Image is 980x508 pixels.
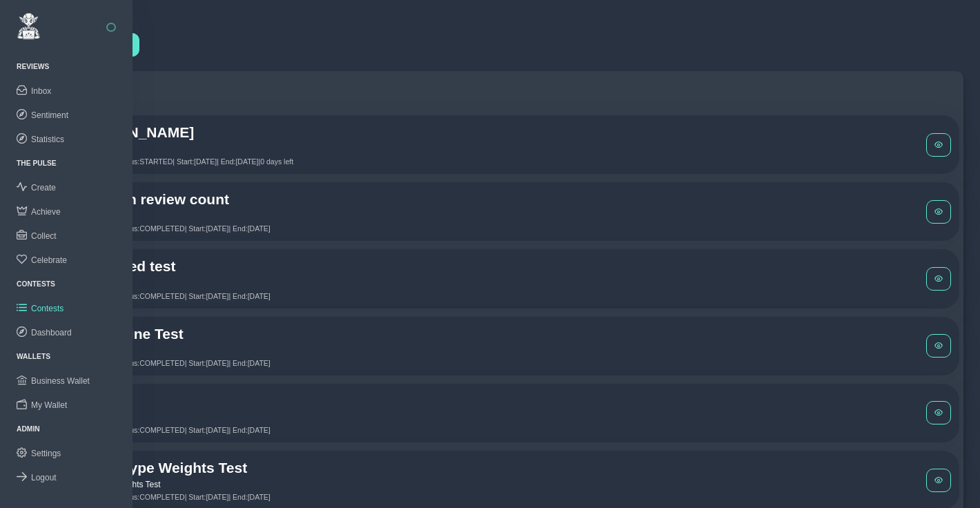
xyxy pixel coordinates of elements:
span: Collect [31,231,57,241]
p: xx [72,277,926,290]
div: INDIVIDUAL | Status: COMPLETED | Start: [DATE] | End: [DATE] [72,359,926,367]
div: INDIVIDUAL | Status: COMPLETED | Start: [DATE] | End: [DATE] [72,224,926,233]
h3: Clementine Test [72,325,926,342]
img: ReviewElf Logo [17,12,41,40]
h3: SourceType Weights Test [72,459,926,476]
span: Inbox [31,86,51,96]
div: INDIVIDUAL | Status: COMPLETED | Start: [DATE] | End: [DATE] [72,493,926,501]
a: The Pulse [17,159,57,167]
p: review count [72,210,926,222]
span: Logout [31,473,57,482]
h3: Deneme [72,392,926,409]
span: Sentiment [31,110,68,120]
span: Business Wallet [31,376,90,386]
span: Statistics [31,135,64,144]
a: Reviews [17,63,49,70]
span: Create [31,183,56,193]
div: INDIVIDUAL | Status: STARTED | Start: [DATE] | End: [DATE] | 0 days left [72,157,926,166]
h3: Scheduled test [72,257,926,275]
span: Settings [31,449,61,458]
h3: Test With review count [72,190,926,208]
span: Contests [31,304,63,313]
p: Dene [72,411,926,424]
span: Achieve [31,207,61,217]
span: Dashboard [31,328,72,338]
p: Name Mention [72,143,926,155]
span: My Wallet [31,400,67,410]
div: INDIVIDUAL | Status: COMPLETED | Start: [DATE] | End: [DATE] [72,426,926,434]
div: INDIVIDUAL | Status: COMPLETED | Start: [DATE] | End: [DATE] [72,292,926,300]
a: Contests [17,280,55,288]
h3: [PERSON_NAME] [72,124,926,141]
p: ourceType Weights Test [72,478,926,491]
span: Celebrate [31,255,67,265]
a: Wallets [17,353,50,360]
p: Best Nurse [72,344,926,357]
a: Admin [17,425,40,433]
